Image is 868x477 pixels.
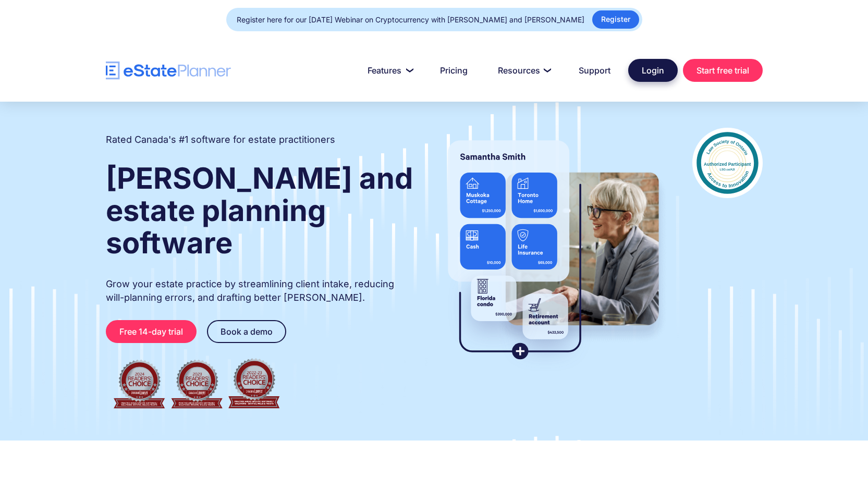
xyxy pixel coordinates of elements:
[435,128,671,373] img: estate planner showing wills to their clients, using eState Planner, a leading estate planning so...
[427,60,480,81] a: Pricing
[628,59,678,82] a: Login
[566,60,623,81] a: Support
[106,62,231,80] a: home
[106,320,197,343] a: Free 14-day trial
[106,277,414,304] p: Grow your estate practice by streamlining client intake, reducing will-planning errors, and draft...
[592,10,639,29] a: Register
[485,60,561,81] a: Resources
[106,161,413,261] strong: [PERSON_NAME] and estate planning software
[237,13,584,27] div: Register here for our [DATE] Webinar on Cryptocurrency with [PERSON_NAME] and [PERSON_NAME]
[683,59,763,82] a: Start free trial
[207,320,286,343] a: Book a demo
[106,133,335,146] h2: Rated Canada's #1 software for estate practitioners
[355,60,422,81] a: Features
